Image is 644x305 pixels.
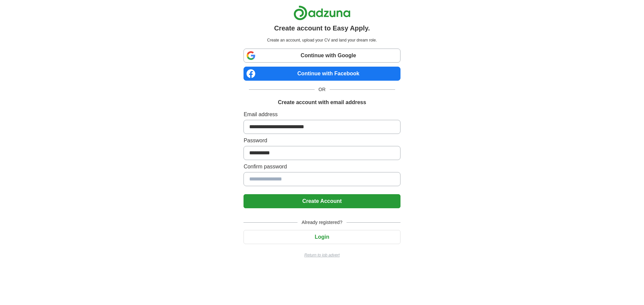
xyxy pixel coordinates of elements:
[244,252,400,258] a: Return to job advert
[245,37,399,43] p: Create an account, upload your CV and land your dream role.
[244,110,400,119] label: Email address
[244,194,400,208] button: Create Account
[244,230,400,244] button: Login
[244,234,400,240] a: Login
[293,5,351,20] img: Adzuna logo
[244,137,400,145] label: Password
[278,98,366,106] h1: Create account with email address
[298,219,346,226] span: Already registered?
[244,67,400,81] a: Continue with Facebook
[244,163,400,171] label: Confirm password
[315,86,330,93] span: OR
[244,49,400,63] a: Continue with Google
[274,23,370,33] h1: Create account to Easy Apply.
